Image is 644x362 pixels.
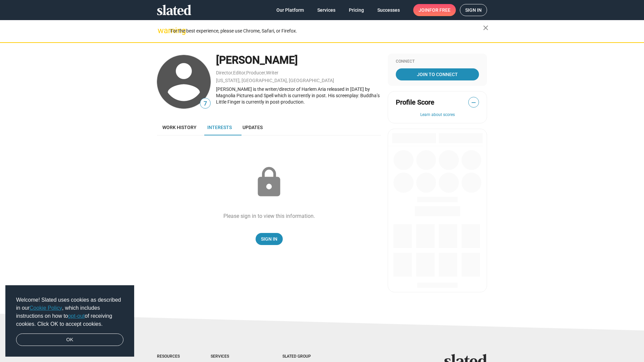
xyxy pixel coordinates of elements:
span: Our Platform [276,4,304,16]
a: Work history [157,119,202,135]
a: Joinfor free [413,4,456,16]
a: Pricing [343,4,369,16]
a: Director [216,70,232,75]
span: Successes [377,4,400,16]
div: [PERSON_NAME] is the writer/director of Harlem Aria released in [DATE] by Magnolia Pictures and S... [216,86,381,105]
div: Slated Group [282,354,328,359]
span: 7 [200,99,210,108]
a: Sign In [256,233,283,245]
div: Services [211,354,256,359]
a: Editor [233,70,246,75]
div: For the best experience, please use Chrome, Safari, or Firefox. [170,26,483,36]
span: Work history [162,125,197,130]
mat-icon: close [482,24,490,32]
a: Our Platform [271,4,309,16]
span: , [232,71,233,75]
div: Resources [157,354,184,359]
span: Welcome! Slated uses cookies as described in our , which includes instructions on how to of recei... [16,296,123,328]
a: Successes [372,4,405,16]
span: Interests [207,125,232,130]
a: [US_STATE], [GEOGRAPHIC_DATA], [GEOGRAPHIC_DATA] [216,78,334,83]
a: Writer [266,70,278,75]
div: cookieconsent [5,285,134,357]
a: Producer [246,70,265,75]
span: for free [429,4,450,16]
a: Sign in [460,4,487,16]
span: Pricing [349,4,364,16]
a: Updates [237,119,268,135]
span: Join [419,4,450,16]
a: dismiss cookie message [16,334,123,346]
span: , [246,71,246,75]
span: Profile Score [396,98,434,107]
a: Join To Connect [396,68,479,80]
span: Sign In [261,233,277,245]
div: Please sign in to view this information. [223,213,315,220]
a: Cookie Policy [30,305,62,311]
button: Learn about scores [396,112,479,118]
span: Sign in [465,4,482,16]
mat-icon: lock [252,166,286,199]
a: opt-out [68,313,85,319]
span: Updates [243,125,263,130]
div: Connect [396,59,479,64]
a: Services [312,4,341,16]
div: [PERSON_NAME] [216,53,381,67]
span: Join To Connect [397,68,478,80]
span: Services [317,4,335,16]
span: , [265,71,266,75]
mat-icon: warning [158,26,166,35]
span: — [469,98,479,107]
a: Interests [202,119,237,135]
